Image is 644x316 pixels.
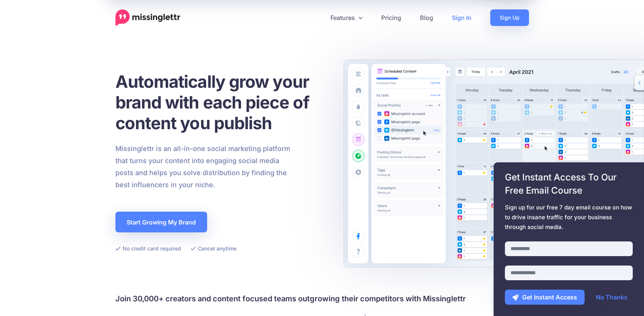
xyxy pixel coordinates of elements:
[191,244,236,253] li: Cancel anytime
[115,9,180,26] a: Home
[505,203,633,232] span: Sign up for our free 7 day email course on how to drive insane traffic for your business through ...
[115,71,328,133] h1: Automatically grow your brand with each piece of content you publish
[442,9,481,26] a: Sign In
[321,9,372,26] a: Features
[505,290,585,305] button: Get Instant Access
[411,9,442,26] a: Blog
[588,290,635,305] a: No Thanks
[372,9,411,26] a: Pricing
[115,212,207,232] a: Start Growing My Brand
[505,171,633,197] span: Get Instant Access To Our Free Email Course
[115,293,529,305] h4: Join 30,000+ creators and content focused teams outgrowing their competitors with Missinglettr
[115,143,291,191] p: Missinglettr is an all-in-one social marketing platform that turns your content into engaging soc...
[490,9,529,26] a: Sign Up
